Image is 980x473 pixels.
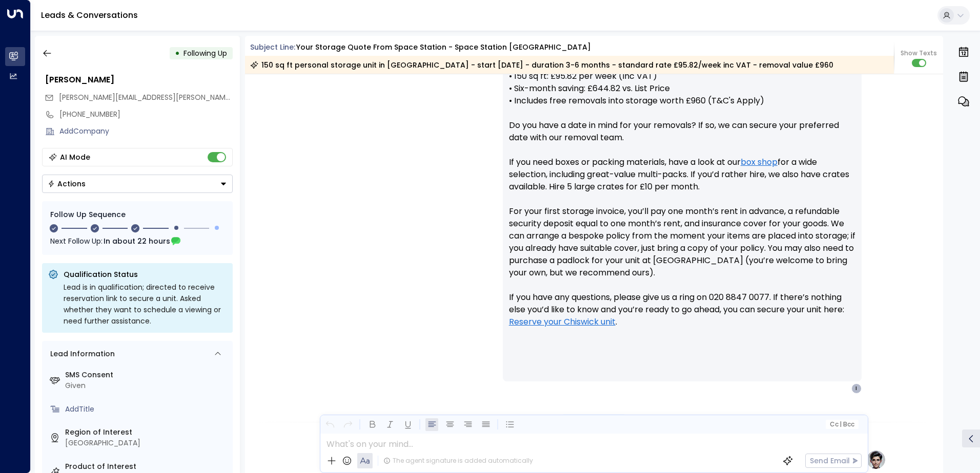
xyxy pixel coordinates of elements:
[42,175,233,193] div: Button group with a nested menu
[175,44,180,62] div: •
[383,456,533,465] div: The agent signature is added automatically
[65,461,229,472] label: Product of Interest
[829,421,854,428] span: Cc Bcc
[562,414,625,429] div: [DATE], [DATE]
[59,109,233,120] div: [PHONE_NUMBER]
[42,175,233,193] button: Actions
[250,42,295,52] span: Subject Line:
[296,42,591,53] div: Your storage quote from Space Station - Space Station [GEOGRAPHIC_DATA]
[901,49,937,58] span: Show Texts
[851,383,862,394] div: I
[45,74,233,86] div: [PERSON_NAME]
[65,380,229,391] div: Given
[50,235,224,247] div: Next Follow Up:
[65,404,229,415] div: AddTitle
[65,370,229,380] label: SMS Consent
[59,126,233,137] div: AddCompany
[50,209,224,220] div: Follow Up Sequence
[59,92,290,102] span: [PERSON_NAME][EMAIL_ADDRESS][PERSON_NAME][DOMAIN_NAME]
[59,92,233,103] span: ivan.arvay@yahoo.co.uk
[48,179,86,188] div: Actions
[41,9,138,21] a: Leads & Conversations
[866,449,886,470] img: profile-logo.png
[323,418,336,431] button: Undo
[64,282,227,327] div: Lead is in qualification; directed to receive reservation link to secure a unit. Asked whether th...
[341,418,354,431] button: Redo
[65,427,229,438] label: Region of Interest
[64,269,227,279] p: Qualification Status
[509,316,616,328] a: Reserve your Chiswick unit
[509,33,855,340] p: Hi [PERSON_NAME], Your Quote: • 150 sq ft: £95.82 per week (Inc VAT) • Six-month saving: £644.82 ...
[840,421,842,428] span: |
[741,156,778,168] a: box shop
[250,60,833,70] div: 150 sq ft personal storage unit in [GEOGRAPHIC_DATA] - start [DATE] - duration 3-6 months - stand...
[104,235,170,247] span: In about 22 hours
[47,349,115,359] div: Lead Information
[825,420,858,429] button: Cc|Bcc
[183,48,227,58] span: Following Up
[60,152,90,162] div: AI Mode
[65,438,229,448] div: [GEOGRAPHIC_DATA]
